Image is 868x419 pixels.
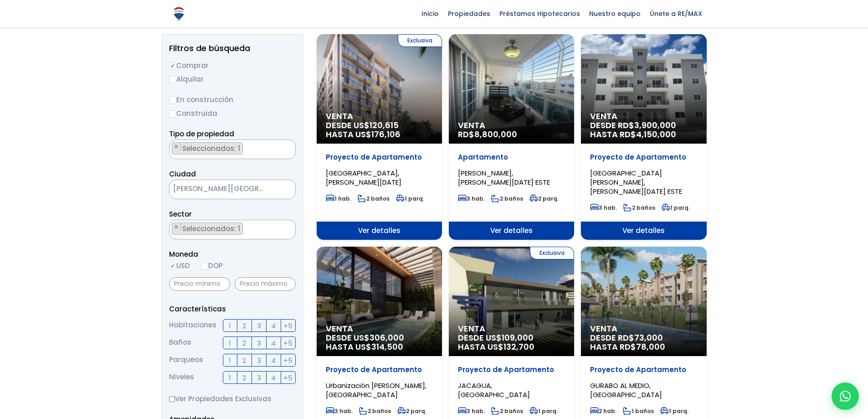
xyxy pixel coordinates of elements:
span: DESDE RD$ [590,333,697,352]
p: Proyecto de Apartamento [458,365,565,374]
span: × [174,143,179,151]
span: HASTA US$ [326,130,433,139]
span: 4 [271,337,276,349]
span: 4 [271,320,276,331]
span: Ver detalles [449,222,574,240]
span: 2 baños [491,407,523,415]
textarea: Search [169,220,175,240]
span: 3,900,000 [634,119,676,131]
span: Venta [326,324,433,333]
span: 1 parq. [396,195,424,202]
input: DOP [201,263,208,270]
span: 3 [257,355,261,366]
input: Alquilar [169,76,176,83]
span: Tipo de propiedad [169,129,234,139]
input: Ver Propiedades Exclusivas [169,396,175,402]
span: 1 [229,320,231,331]
span: 2 baños [491,195,523,202]
label: En construcción [169,94,296,105]
span: Parqueos [169,354,203,367]
img: Logo de REMAX [171,6,187,22]
span: HASTA US$ [326,342,433,352]
a: Venta DESDE RD$3,900,000 HASTA RD$4,150,000 Proyecto de Apartamento [GEOGRAPHIC_DATA][PERSON_NAME... [581,34,706,240]
span: 8,800,000 [474,129,517,140]
span: 3 [257,372,261,383]
span: Únete a RE/MAX [645,7,707,21]
span: Venta [458,121,565,130]
span: HASTA RD$ [590,130,697,139]
span: × [174,223,179,231]
span: 2 baños [359,407,391,415]
p: Características [169,303,296,315]
label: USD [169,260,190,271]
span: 78,000 [636,341,665,352]
span: Exclusiva [398,34,442,47]
span: SANTO DOMINGO NORTE [169,182,272,195]
span: 73,000 [634,332,663,343]
span: × [286,143,290,151]
input: USD [169,263,176,270]
li: APARTAMENTO [172,142,243,155]
span: 2 [242,337,246,349]
p: Proyecto de Apartamento [590,153,697,162]
a: Exclusiva Venta DESDE US$120,615 HASTA US$176,106 Proyecto de Apartamento [GEOGRAPHIC_DATA], [PER... [317,34,442,240]
span: × [286,223,290,231]
label: DOP [201,260,223,271]
button: Remove item [172,143,181,151]
span: Sector [169,209,192,219]
span: [GEOGRAPHIC_DATA][PERSON_NAME], [PERSON_NAME][DATE] ESTE [590,168,682,196]
span: Nuestro equipo [585,7,645,21]
span: SANTO DOMINGO NORTE [169,180,296,199]
span: 1 hab. [326,195,351,202]
span: 1 parq. [660,407,688,415]
span: Venta [326,112,433,121]
textarea: Search [169,140,175,160]
span: Moneda [169,248,296,260]
button: Remove all items [285,222,291,232]
span: 306,000 [370,332,404,343]
span: +5 [283,355,293,366]
input: En construcción [169,97,176,104]
span: GURABO AL MEDIO, [GEOGRAPHIC_DATA] [590,381,662,399]
span: 4,150,000 [636,129,676,140]
span: Urbanización [PERSON_NAME], [GEOGRAPHIC_DATA] [326,381,426,399]
label: Comprar [169,60,296,71]
span: 3 [257,337,261,349]
span: +5 [283,320,293,331]
input: Construida [169,110,176,118]
input: Precio máximo [235,277,296,291]
span: 3 hab. [458,195,485,202]
h2: Filtros de búsqueda [169,44,296,53]
span: Inicio [417,7,443,21]
button: Remove all items [285,142,291,151]
span: Venta [590,324,697,333]
span: 3 [257,320,261,331]
a: Venta RD$8,800,000 Apartamento [PERSON_NAME], [PERSON_NAME][DATE] ESTE 3 hab. 2 baños 2 parq. Ver... [449,34,574,240]
span: 1 parq. [662,204,690,212]
span: Venta [590,112,697,121]
span: × [282,186,286,194]
input: Comprar [169,62,176,70]
span: 2 hab. [590,407,616,415]
span: 314,500 [371,341,403,352]
input: Precio mínimo [169,277,230,291]
span: Préstamos Hipotecarios [495,7,585,21]
span: 3 hab. [458,407,485,415]
span: 1 baños [623,407,654,415]
span: 109,000 [502,332,534,343]
span: Ver detalles [317,222,442,240]
span: 3 hab. [326,407,353,415]
span: 4 [271,355,276,366]
span: 176,106 [371,129,401,140]
span: [PERSON_NAME], [PERSON_NAME][DATE] ESTE [458,168,550,187]
span: 2 [242,372,246,383]
span: 2 parq. [529,195,559,202]
span: HASTA RD$ [590,342,697,352]
span: Ver detalles [581,222,706,240]
span: [GEOGRAPHIC_DATA], [PERSON_NAME][DATE] [326,168,401,187]
span: DESDE US$ [458,333,565,352]
span: DESDE US$ [326,121,433,139]
span: 1 [229,355,231,366]
p: Proyecto de Apartamento [326,365,433,374]
span: Propiedades [443,7,495,21]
